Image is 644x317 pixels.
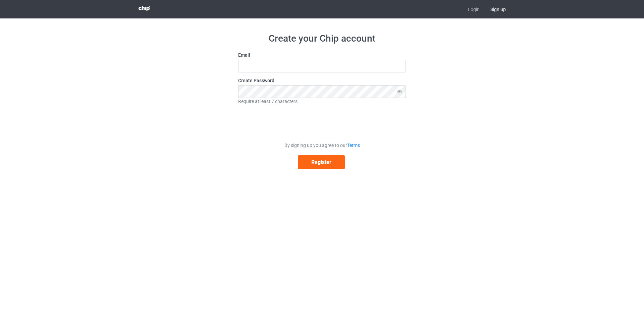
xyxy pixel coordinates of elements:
[298,155,345,169] button: Register
[238,77,406,84] label: Create Password
[238,33,406,45] h1: Create your Chip account
[238,98,406,105] div: Require at least 7 characters
[238,52,406,58] label: Email
[139,6,150,11] img: 3d383065fc803cdd16c62507c020ddf8.png
[238,142,406,149] div: By signing up you agree to our
[271,109,373,136] iframe: reCAPTCHA
[347,143,360,148] a: Terms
